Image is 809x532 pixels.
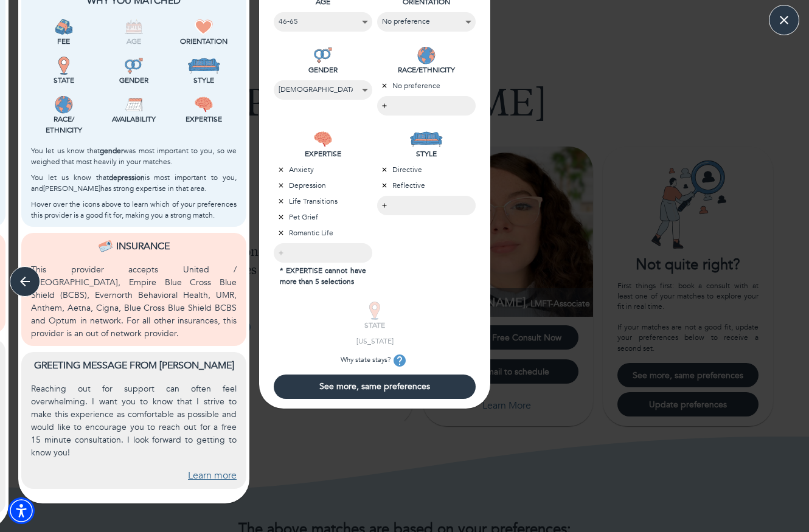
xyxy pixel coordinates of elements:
[366,302,384,320] img: STATE
[377,148,476,159] p: STYLE
[377,164,476,175] p: Directive
[55,95,73,114] img: Race/<br />Ethnicity
[274,64,372,75] p: GENDER
[188,469,237,483] a: Learn more
[274,180,372,191] p: Depression
[172,36,237,47] p: Orientation
[31,36,96,47] p: Fee
[274,196,372,207] p: Life Transitions
[125,57,143,75] img: Gender
[109,173,145,182] b: depression
[116,239,170,254] p: Insurance
[377,80,476,91] p: No preference
[274,148,372,159] p: EXPERTISE
[187,57,221,75] img: Style
[101,114,166,125] p: Availability
[8,497,35,524] div: Accessibility Menu
[31,263,237,340] p: This provider accepts United / [GEOGRAPHIC_DATA], Empire Blue Cross Blue Shield (BCBS), Evernorth...
[279,381,471,392] span: See more, same preferences
[274,375,476,399] button: See more, same preferences
[31,382,237,459] p: Reaching out for support can often feel overwhelming. I want you to know that I strive to make th...
[325,351,424,370] p: Why state stays?
[172,75,237,86] p: Style
[55,57,73,75] img: State
[391,351,409,370] button: tooltip
[274,164,372,175] p: Anxiety
[172,114,237,125] p: Expertise
[55,18,73,36] img: Fee
[101,75,166,86] p: Gender
[417,46,436,64] img: RACE/ETHNICITY
[274,263,372,287] p: * EXPERTISE cannot have more than 5 selections
[195,95,213,114] img: Expertise
[101,36,166,47] p: Age
[31,172,237,194] p: You let us know that is most important to you, and [PERSON_NAME] has strong expertise in that area.
[274,212,372,223] p: Pet Grief
[274,227,372,238] p: Romantic Life
[100,146,123,156] b: gender
[31,145,237,167] p: You let us know that was most important to you, so we weighed that most heavily in your matches.
[314,46,332,64] img: GENDER
[325,320,424,331] p: STATE
[125,95,143,114] img: Availability
[195,18,213,36] img: Orientation
[31,75,96,86] p: State
[31,358,237,373] p: Greeting message from [PERSON_NAME]
[325,336,424,347] p: [US_STATE]
[377,64,476,75] p: RACE/ETHNICITY
[409,130,443,148] img: STYLE
[314,130,332,148] img: EXPERTISE
[31,57,96,86] div: This provider is licensed to work in your state.
[31,199,237,221] p: Hover over the icons above to learn which of your preferences this provider is a good fit for, ma...
[31,114,96,136] p: Race/ Ethnicity
[377,180,476,191] p: Reflective
[125,18,143,36] img: Age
